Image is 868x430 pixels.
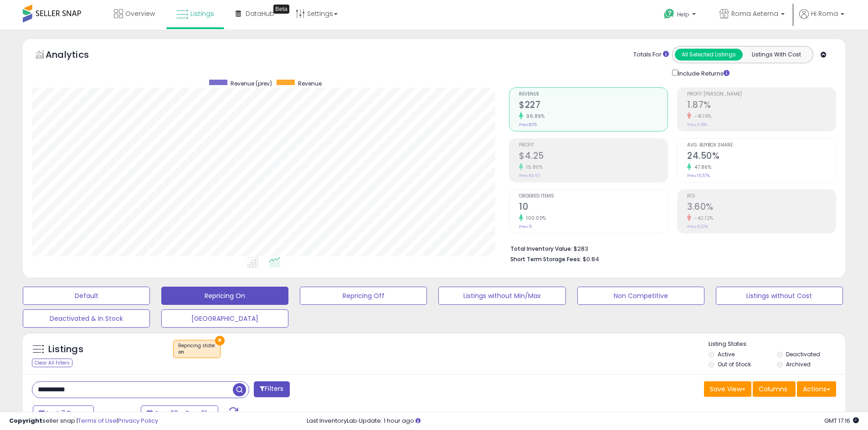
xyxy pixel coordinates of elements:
label: Active [718,350,734,358]
span: Hi Roma [811,9,838,18]
div: Clear All Filters [32,359,72,367]
div: on [178,349,216,355]
h2: 10 [519,202,668,214]
button: Filters [254,381,289,397]
small: Prev: 3.18% [687,122,707,127]
button: Columns [753,381,796,397]
small: Prev: $3.67 [519,173,540,178]
i: Get Help [663,8,675,20]
small: 15.80% [523,164,543,171]
span: DataHub [246,9,274,18]
div: Tooltip anchor [273,5,289,14]
button: [GEOGRAPHIC_DATA] [161,309,288,328]
p: Listing States: [709,340,845,349]
button: Deactivated & In Stock [23,309,150,328]
span: Revenue [298,80,322,87]
button: Save View [704,381,751,397]
button: Repricing Off [300,287,427,305]
button: × [215,336,225,345]
button: Repricing On [161,287,288,305]
a: Terms of Use [78,416,117,425]
span: Profit [PERSON_NAME] [687,92,836,97]
button: Listings without Cost [716,287,843,305]
a: Help [657,1,705,30]
h2: 1.87% [687,100,836,112]
div: Include Returns [665,68,740,78]
label: Out of Stock [718,360,751,368]
span: Last 7 Days [46,409,82,418]
span: Avg. Buybox Share [687,143,836,148]
div: Totals For [633,51,669,59]
button: Aug-26 - Sep-01 [141,405,218,421]
h2: $4.25 [519,151,668,163]
span: Columns [759,384,787,394]
span: Roma Aeterna [731,9,778,18]
button: Listings without Min/Max [438,287,565,305]
div: seller snap | | [9,417,158,425]
button: All Selected Listings [675,49,743,61]
span: Compared to: [95,410,137,418]
small: Prev: 5 [519,224,532,229]
span: Ordered Items [519,194,668,199]
span: Help [677,10,689,18]
h5: Listings [48,343,83,356]
b: Total Inventory Value: [510,245,572,253]
button: Listings With Cost [742,49,810,61]
h2: $227 [519,100,668,112]
button: Last 7 Days [33,405,94,421]
h2: 24.50% [687,151,836,163]
a: Privacy Policy [118,416,158,425]
span: Profit [519,143,668,148]
li: $283 [510,243,829,253]
small: 100.00% [523,215,546,222]
span: Revenue [519,92,668,97]
span: Overview [125,9,155,18]
span: Listings [190,9,214,18]
small: 47.86% [691,164,711,171]
button: Default [23,287,150,305]
h5: Analytics [46,48,107,63]
button: Non Competitive [577,287,704,305]
strong: Copyright [9,416,42,425]
span: 2025-09-9 17:16 GMT [824,416,859,425]
span: Revenue (prev) [231,80,272,87]
label: Deactivated [786,350,820,358]
small: 96.89% [523,113,544,120]
span: Repricing state : [178,342,216,356]
small: Prev: 16.57% [687,173,710,178]
div: Last InventoryLab Update: 1 hour ago. [307,417,859,425]
span: $0.84 [583,255,599,263]
h2: 3.60% [687,202,836,214]
label: Archived [786,360,811,368]
a: Hi Roma [799,9,844,30]
small: Prev: $115 [519,122,537,127]
small: -42.12% [691,215,714,222]
span: Aug-26 - Sep-01 [154,409,207,418]
b: Short Term Storage Fees: [510,255,581,263]
span: ROI [687,194,836,199]
small: Prev: 6.22% [687,224,708,229]
small: -41.19% [691,113,712,120]
button: Actions [797,381,836,397]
